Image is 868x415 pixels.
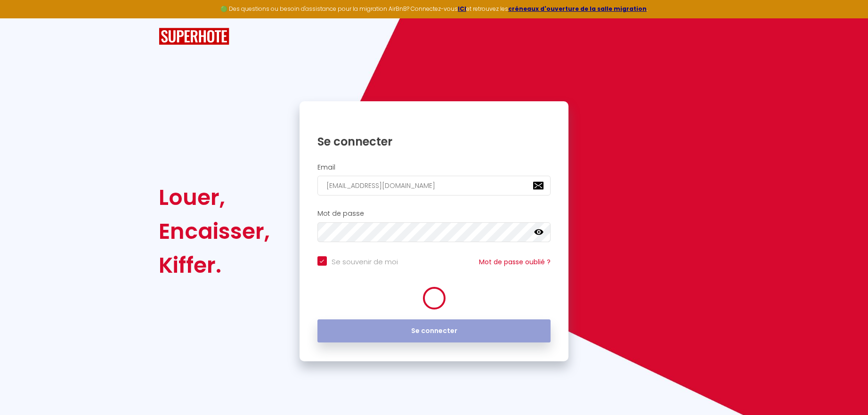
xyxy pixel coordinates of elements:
h2: Mot de passe [317,210,551,218]
a: créneaux d'ouverture de la salle migration [508,5,647,13]
button: Se connecter [317,319,551,343]
a: Mot de passe oublié ? [479,257,551,267]
img: SuperHote logo [159,28,229,45]
div: Encaisser, [159,214,270,248]
h2: Email [317,163,551,171]
input: Ton Email [317,176,551,195]
h1: Se connecter [317,134,551,149]
div: Kiffer. [159,248,270,282]
div: Louer, [159,180,270,214]
a: ICI [458,5,466,13]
